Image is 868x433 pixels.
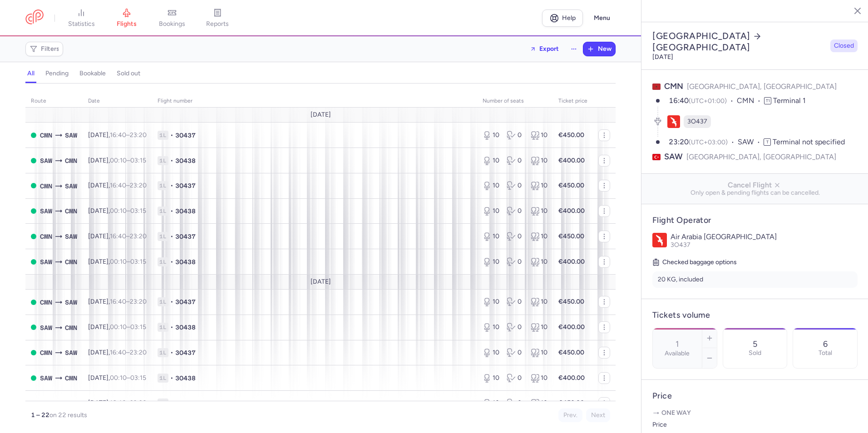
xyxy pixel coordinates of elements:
[159,20,185,28] span: bookings
[483,399,499,408] div: 10
[507,131,523,140] div: 0
[170,374,173,383] span: •
[88,399,147,407] span: [DATE],
[65,348,77,358] span: SAW
[170,207,173,216] span: •
[652,271,858,288] li: 20 KG, included
[110,157,127,164] time: 00:10
[764,97,771,104] span: T1
[483,156,499,165] div: 10
[686,151,836,162] span: [GEOGRAPHIC_DATA], [GEOGRAPHIC_DATA]
[664,81,683,91] span: CMN
[507,207,523,216] div: 0
[507,257,523,266] div: 0
[149,8,195,28] a: bookings
[110,374,127,382] time: 00:10
[531,297,547,306] div: 10
[507,181,523,190] div: 0
[40,297,52,307] span: CMN
[65,206,77,216] span: CMN
[158,232,168,241] span: 1L
[130,399,147,407] time: 23:20
[671,241,690,249] span: 3O437
[558,374,585,382] strong: €400.00
[558,131,584,139] strong: €450.00
[652,53,673,61] time: [DATE]
[158,297,168,306] span: 1L
[130,323,146,331] time: 03:15
[558,182,584,189] strong: €450.00
[175,232,196,241] span: 3O437
[586,408,610,422] button: Next
[170,181,173,190] span: •
[531,131,547,140] div: 10
[117,69,140,78] h4: sold out
[130,298,147,305] time: 23:20
[88,374,146,382] span: [DATE],
[41,45,59,53] span: Filters
[110,399,126,407] time: 16:40
[483,348,499,357] div: 10
[671,233,858,241] p: Air Arabia [GEOGRAPHIC_DATA]
[507,232,523,241] div: 0
[49,411,87,419] span: on 22 results
[558,298,584,305] strong: €450.00
[152,94,477,108] th: Flight number
[158,207,168,216] span: 1L
[110,182,126,189] time: 16:40
[531,399,547,408] div: 10
[773,138,845,146] span: Terminal not specified
[531,374,547,383] div: 10
[158,323,168,332] span: 1L
[110,258,146,266] span: –
[507,156,523,165] div: 0
[130,131,147,139] time: 23:20
[562,15,576,21] span: Help
[88,157,146,164] span: [DATE],
[175,297,196,306] span: 3O437
[40,257,52,267] span: SAW
[558,207,585,215] strong: €400.00
[65,399,77,408] span: SAW
[27,69,35,78] h4: all
[531,207,547,216] div: 10
[483,257,499,266] div: 10
[170,232,173,241] span: •
[652,310,858,320] h4: Tickets volume
[110,298,126,305] time: 16:40
[130,157,146,164] time: 03:15
[483,323,499,332] div: 10
[40,130,52,140] span: CMN
[68,20,95,28] span: statistics
[764,138,771,146] span: T
[65,297,77,307] span: SAW
[110,131,126,139] time: 16:40
[158,156,168,165] span: 1L
[65,156,77,166] span: CMN
[689,97,727,105] span: (UTC+01:00)
[110,298,147,305] span: –
[88,182,147,189] span: [DATE],
[665,350,690,357] label: Available
[88,258,146,266] span: [DATE],
[507,399,523,408] div: 0
[507,297,523,306] div: 0
[175,323,196,332] span: 3O438
[65,257,77,267] span: CMN
[558,157,585,164] strong: €400.00
[130,232,147,240] time: 23:20
[158,131,168,140] span: 1L
[819,349,832,357] p: Total
[110,258,127,266] time: 00:10
[26,42,63,56] button: Filters
[79,69,106,78] h4: bookable
[110,323,146,331] span: –
[130,258,146,266] time: 03:15
[558,232,584,240] strong: €450.00
[31,411,49,419] strong: 1 – 22
[483,207,499,216] div: 10
[40,348,52,358] span: CMN
[158,399,168,408] span: 1L
[195,8,240,28] a: reports
[170,399,173,408] span: •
